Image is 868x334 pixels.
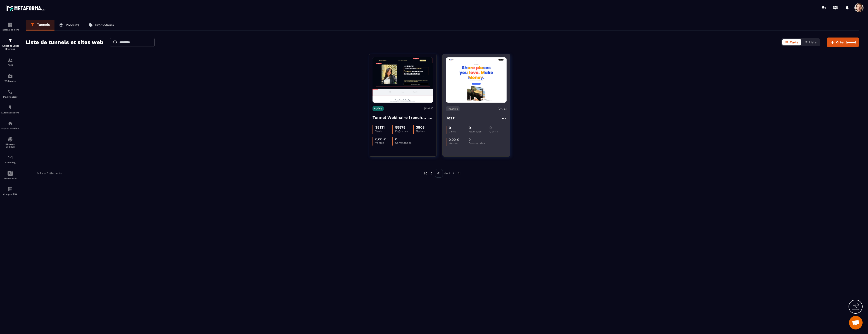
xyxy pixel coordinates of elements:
a: formationformationCRM [1,54,19,70]
p: Assistant IA [1,177,19,180]
p: [DATE] [424,107,433,110]
a: schedulerschedulerPlanificateur [1,86,19,101]
a: Produits [54,20,84,31]
a: accountantaccountantComptabilité [1,183,19,199]
img: prev [429,171,433,175]
a: Assistant IA [1,167,19,183]
p: Ventes [375,141,392,144]
p: 01 [435,169,443,178]
a: formationformationTunnel de vente Site web [1,34,19,54]
button: Liste [802,39,819,45]
span: Liste [809,40,816,44]
p: Visits [449,130,466,133]
a: formationformationTableau de bord [1,19,19,34]
p: 0,00 € [449,138,459,142]
p: 1-2 sur 2 éléments [37,172,62,175]
span: Créer tunnel [836,40,856,45]
p: [DATE] [498,107,507,110]
img: next [457,171,461,175]
p: de 1 [444,172,450,175]
p: 0,00 € [375,137,386,141]
h4: Tunnel Webinaire frenchy partners [373,114,428,121]
a: Promotions [84,20,118,31]
img: next [451,171,455,175]
p: 0 [469,138,471,142]
img: image [446,59,507,101]
p: Webinaire [1,80,19,82]
p: Tunnels [37,23,50,27]
img: formation [7,22,13,27]
p: 0 [449,126,451,130]
img: logo [6,4,47,12]
button: Carte [782,39,801,45]
button: Créer tunnel [827,38,859,47]
p: 38131 [375,125,385,129]
p: Automatisations [1,111,19,114]
p: Produits [66,23,79,27]
img: email [7,155,13,160]
p: 0 [395,137,397,141]
p: Commandes [469,142,486,145]
p: Page vues [395,129,413,133]
h4: Test [446,115,455,121]
a: emailemailE-mailing [1,151,19,167]
img: formation [7,38,13,43]
img: automations [7,121,13,126]
img: automations [7,105,13,110]
img: social-network [7,136,13,142]
a: social-networksocial-networkRéseaux Sociaux [1,133,19,151]
img: image [373,57,433,103]
p: E-mailing [1,161,19,164]
p: 55878 [395,125,406,129]
p: Comptabilité [1,193,19,195]
p: Ventes [449,142,466,145]
p: Tunnel de vente Site web [1,44,19,51]
p: Page vues [469,130,486,133]
img: automations [7,73,13,79]
a: Tunnels [26,20,54,31]
p: Inactive [446,106,460,111]
p: Tableau de bord [1,28,19,31]
p: Commandes [395,141,412,144]
p: Réseaux Sociaux [1,143,19,148]
p: Opt-in [489,130,507,133]
img: prev [424,171,428,175]
p: Visits [375,129,392,133]
p: CRM [1,64,19,66]
div: Open chat [849,316,863,329]
p: Espace membre [1,127,19,130]
span: Carte [790,40,798,44]
a: automationsautomationsEspace membre [1,117,19,133]
a: automationsautomationsAutomatisations [1,101,19,117]
p: 3803 [416,125,425,129]
p: Active [373,106,384,111]
p: 0 [489,126,492,130]
p: Opt-in [416,129,433,133]
h2: Liste de tunnels et sites web [26,38,103,47]
p: Planificateur [1,96,19,98]
img: formation [7,57,13,63]
img: accountant [7,186,13,192]
p: 0 [469,126,471,130]
p: Promotions [95,23,114,27]
img: scheduler [7,89,13,94]
a: automationsautomationsWebinaire [1,70,19,86]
